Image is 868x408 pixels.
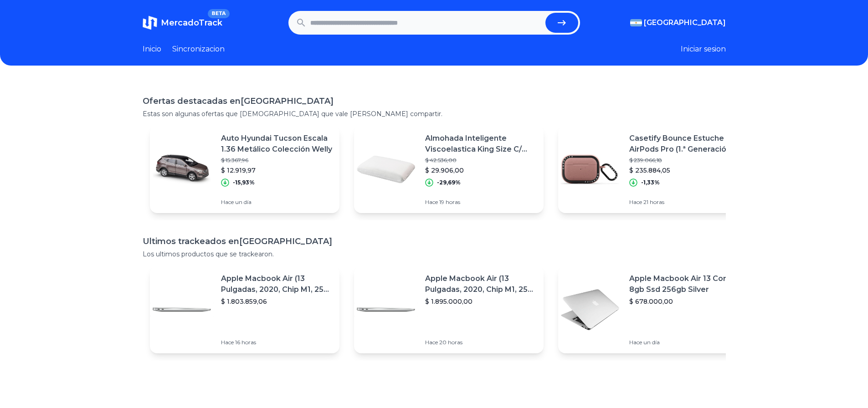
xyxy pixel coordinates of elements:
[629,273,740,295] p: Apple Macbook Air 13 Core I5 8gb Ssd 256gb Silver
[233,179,255,186] p: -15,93%
[354,138,418,201] img: Featured image
[208,9,229,18] span: BETA
[629,199,740,206] p: Hace 21 horas
[150,278,214,342] img: Featured image
[425,339,536,346] p: Hace 20 horas
[425,166,536,175] p: $ 29.906,00
[629,297,740,306] p: $ 678.000,00
[221,273,332,295] p: Apple Macbook Air (13 Pulgadas, 2020, Chip M1, 256 Gb De Ssd, 8 Gb De Ram) - Plata
[558,266,748,353] a: Featured imageApple Macbook Air 13 Core I5 8gb Ssd 256gb Silver$ 678.000,00Hace un día
[221,157,332,164] p: $ 15.367,96
[644,17,726,28] span: [GEOGRAPHIC_DATA]
[143,15,222,30] a: MercadoTrackBETA
[143,109,726,118] p: Estas son algunas ofertas que [DEMOGRAPHIC_DATA] que vale [PERSON_NAME] compartir.
[681,44,726,55] button: Iniciar sesion
[629,339,740,346] p: Hace un día
[143,44,161,55] a: Inicio
[354,126,544,213] a: Featured imageAlmohada Inteligente Viscoelastica King Size C/ Aromaterapia$ 42.536,00$ 29.906,00-...
[172,44,225,55] a: Sincronizacion
[641,179,660,186] p: -1,33%
[143,235,726,248] h1: Ultimos trackeados en [GEOGRAPHIC_DATA]
[425,297,536,306] p: $ 1.895.000,00
[630,19,642,26] img: Argentina
[354,266,544,353] a: Featured imageApple Macbook Air (13 Pulgadas, 2020, Chip M1, 256 Gb De Ssd, 8 Gb De Ram) - Plata$...
[629,157,740,164] p: $ 239.066,18
[558,278,622,342] img: Featured image
[221,133,332,155] p: Auto Hyundai Tucson Escala 1.36 Metálico Colección Welly
[143,250,726,259] p: Los ultimos productos que se trackearon.
[425,273,536,295] p: Apple Macbook Air (13 Pulgadas, 2020, Chip M1, 256 Gb De Ssd, 8 Gb De Ram) - Plata
[150,266,339,353] a: Featured imageApple Macbook Air (13 Pulgadas, 2020, Chip M1, 256 Gb De Ssd, 8 Gb De Ram) - Plata$...
[150,138,214,201] img: Featured image
[221,199,332,206] p: Hace un día
[150,126,339,213] a: Featured imageAuto Hyundai Tucson Escala 1.36 Metálico Colección Welly$ 15.367,96$ 12.919,97-15,9...
[437,179,461,186] p: -29,69%
[629,133,740,155] p: Casetify Bounce Estuche P/ AirPods Pro (1.ª Generación)
[558,138,622,201] img: Featured image
[143,95,726,107] h1: Ofertas destacadas en [GEOGRAPHIC_DATA]
[425,199,536,206] p: Hace 19 horas
[143,15,157,30] img: MercadoTrack
[354,278,418,342] img: Featured image
[558,126,748,213] a: Featured imageCasetify Bounce Estuche P/ AirPods Pro (1.ª Generación)$ 239.066,18$ 235.884,05-1,3...
[425,157,536,164] p: $ 42.536,00
[221,339,332,346] p: Hace 16 horas
[630,17,726,28] button: [GEOGRAPHIC_DATA]
[221,297,332,306] p: $ 1.803.859,06
[161,18,222,28] span: MercadoTrack
[629,166,740,175] p: $ 235.884,05
[221,166,332,175] p: $ 12.919,97
[425,133,536,155] p: Almohada Inteligente Viscoelastica King Size C/ Aromaterapia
